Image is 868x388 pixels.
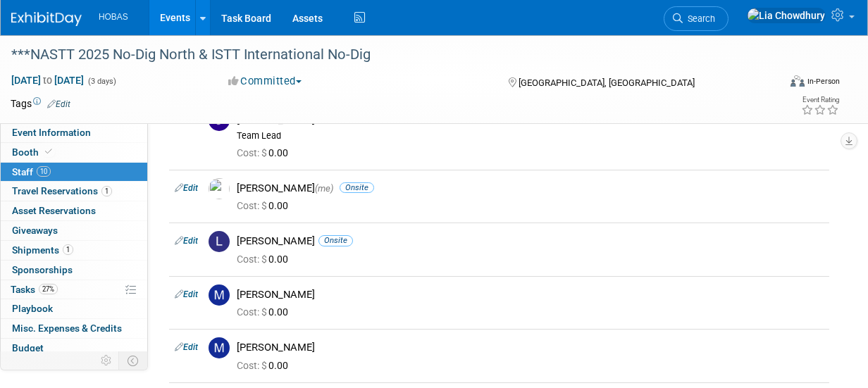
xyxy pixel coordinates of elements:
[37,166,51,177] span: 10
[1,163,147,182] a: Staff10
[1,299,147,318] a: Playbook
[340,182,374,193] span: Onsite
[12,342,44,353] span: Budget
[237,288,824,301] div: [PERSON_NAME]
[719,73,840,94] div: Event Format
[318,235,353,246] span: Onsite
[209,284,230,306] img: M.jpg
[1,319,147,338] a: Misc. Expenses & Credits
[237,200,294,211] span: 0.00
[12,264,73,275] span: Sponsorships
[175,342,198,352] a: Edit
[747,8,826,23] img: Lia Chowdhury
[175,289,198,299] a: Edit
[237,182,824,195] div: [PERSON_NAME]
[237,254,268,265] span: Cost: $
[101,186,112,196] span: 1
[87,77,116,86] span: (3 days)
[11,12,82,26] img: ExhibitDay
[119,351,148,370] td: Toggle Event Tabs
[790,75,805,87] img: Format-Inperson.png
[94,351,119,370] td: Personalize Event Tab Strip
[223,74,307,89] button: Committed
[683,13,715,24] span: Search
[11,96,70,111] td: Tags
[12,303,53,314] span: Playbook
[1,182,147,201] a: Travel Reservations1
[237,254,294,265] span: 0.00
[39,284,58,294] span: 27%
[12,146,55,158] span: Booth
[12,244,73,256] span: Shipments
[237,147,268,158] span: Cost: $
[237,130,824,142] div: Team Lead
[99,12,128,22] span: HOBAS
[175,115,198,125] a: Edit
[315,183,333,194] span: (me)
[237,234,824,248] div: [PERSON_NAME]
[1,261,147,280] a: Sponsorships
[175,236,198,246] a: Edit
[1,143,147,162] a: Booth
[12,205,96,216] span: Asset Reservations
[237,147,294,158] span: 0.00
[175,183,198,193] a: Edit
[237,306,294,318] span: 0.00
[11,284,58,295] span: Tasks
[12,127,91,138] span: Event Information
[209,231,230,252] img: L.jpg
[12,225,58,236] span: Giveaways
[6,42,769,68] div: ***NASTT 2025 No-Dig North & ISTT International No-Dig
[801,96,839,104] div: Event Rating
[237,341,824,354] div: [PERSON_NAME]
[807,76,840,87] div: In-Person
[41,75,54,86] span: to
[12,166,51,177] span: Staff
[237,306,268,318] span: Cost: $
[12,323,122,334] span: Misc. Expenses & Credits
[1,201,147,220] a: Asset Reservations
[237,360,268,371] span: Cost: $
[63,244,73,255] span: 1
[237,360,294,371] span: 0.00
[1,123,147,142] a: Event Information
[12,185,112,196] span: Travel Reservations
[45,148,52,156] i: Booth reservation complete
[664,6,728,31] a: Search
[11,74,85,87] span: [DATE] [DATE]
[1,280,147,299] a: Tasks27%
[237,200,268,211] span: Cost: $
[1,339,147,358] a: Budget
[519,77,695,88] span: [GEOGRAPHIC_DATA], [GEOGRAPHIC_DATA]
[1,241,147,260] a: Shipments1
[1,221,147,240] a: Giveaways
[209,337,230,358] img: M.jpg
[47,99,70,109] a: Edit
